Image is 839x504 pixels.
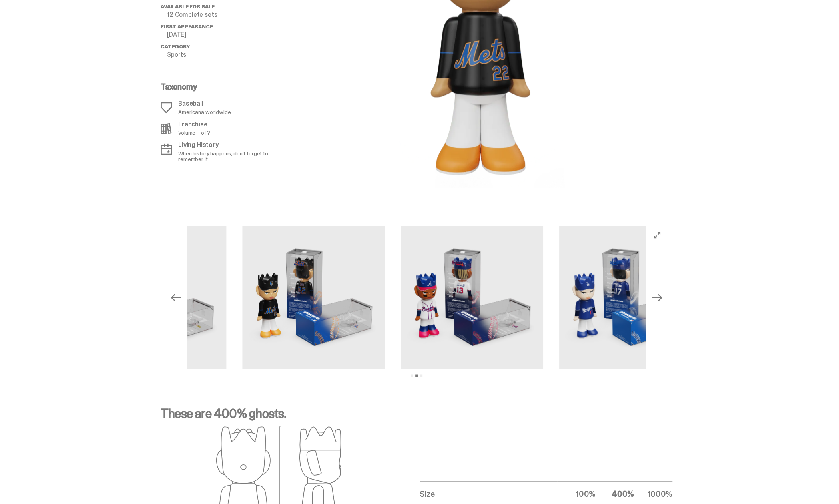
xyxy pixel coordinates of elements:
[411,374,413,377] button: View slide 1
[178,109,231,115] p: Americana worldwide
[178,151,284,162] p: When history happens, don't forget to remember it
[178,142,284,148] p: Living History
[415,374,418,377] button: View slide 2
[648,289,666,306] button: Next
[167,12,289,18] p: 12 Complete sets
[161,83,284,91] p: Taxonomy
[242,226,385,369] img: 7_MLB_400_Media_Gallery_Soto.png
[161,23,213,30] span: First Appearance
[652,230,662,240] button: View full-screen
[161,407,672,426] p: These are 400% ghosts.
[167,289,185,306] button: Previous
[559,226,701,369] img: 4_MLB_400_Media_Gallery_Ohtani.png
[178,100,231,107] p: Baseball
[161,3,215,10] span: Available for Sale
[84,226,226,369] img: 2_MLB_400_Media_Gallery_Skenes.png
[178,121,210,127] p: Franchise
[167,32,289,38] p: [DATE]
[178,130,210,135] p: Volume _ of ?
[161,43,190,50] span: Category
[167,52,289,58] p: Sports
[401,226,543,369] img: 3_MLB_400_Media_Gallery_Acuna.png
[420,374,422,377] button: View slide 3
